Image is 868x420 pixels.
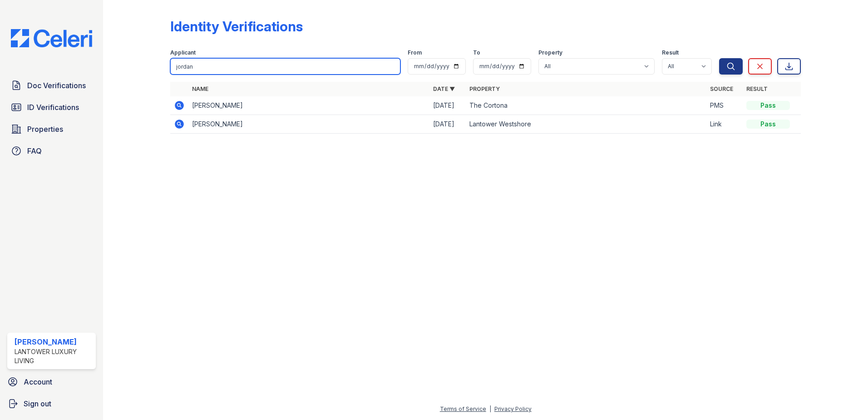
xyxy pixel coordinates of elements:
[27,80,86,91] span: Doc Verifications
[466,96,707,115] td: The Cortona
[494,405,532,412] a: Privacy Policy
[4,29,99,47] img: CE_Logo_Blue-a8612792a0a2168367f1c8372b55b34899dd931a85d93a1a3d3e32e68fde9ad4.png
[746,85,768,92] a: Result
[170,49,196,56] label: Applicant
[15,347,92,365] div: Lantower Luxury Living
[429,96,466,115] td: [DATE]
[662,49,679,56] label: Result
[27,124,63,135] span: Properties
[469,85,500,92] a: Property
[4,395,99,413] a: Sign out
[473,49,480,56] label: To
[192,85,208,92] a: Name
[746,120,790,129] div: Pass
[170,58,400,75] input: Search by name or phone number
[188,115,429,134] td: [PERSON_NAME]
[15,336,92,347] div: [PERSON_NAME]
[4,373,99,391] a: Account
[440,405,486,412] a: Terms of Service
[538,49,562,56] label: Property
[27,145,42,156] span: FAQ
[706,115,743,134] td: Link
[429,115,466,134] td: [DATE]
[433,85,455,92] a: Date ▼
[466,115,707,134] td: Lantower Westshore
[408,49,422,56] label: From
[7,98,96,116] a: ID Verifications
[7,120,96,138] a: Properties
[489,405,491,412] div: |
[24,398,51,409] span: Sign out
[170,18,303,35] div: Identity Verifications
[746,101,790,110] div: Pass
[7,76,96,95] a: Doc Verifications
[188,96,429,115] td: [PERSON_NAME]
[706,96,743,115] td: PMS
[27,102,79,113] span: ID Verifications
[7,142,96,160] a: FAQ
[24,376,52,387] span: Account
[710,85,733,92] a: Source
